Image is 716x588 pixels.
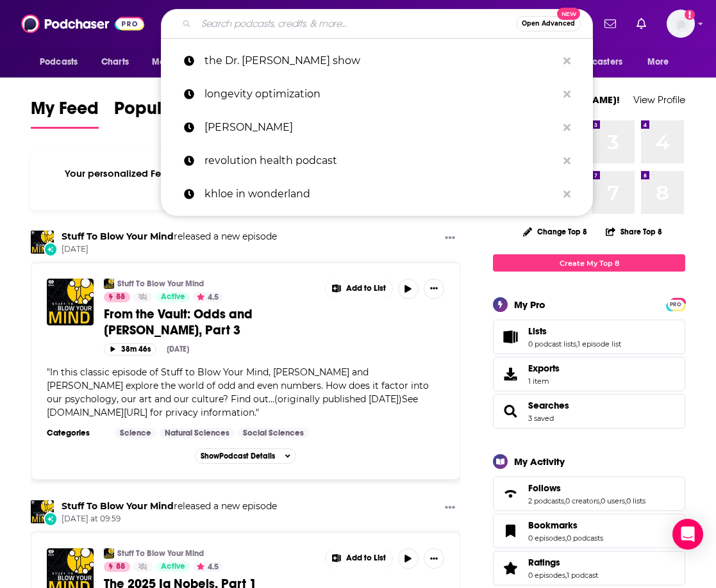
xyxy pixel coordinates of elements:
a: Stuff To Blow Your Mind [117,548,204,559]
span: , [576,339,578,348]
span: Ratings [493,551,685,585]
a: Exports [493,357,685,391]
a: Ratings [528,557,598,568]
span: 88 [116,291,125,304]
button: Show More Button [424,548,444,569]
img: User Profile [667,10,695,38]
a: longevity optimization [161,78,593,111]
a: My Feed [31,97,99,129]
button: Change Top 8 [515,224,595,240]
a: 0 creators [565,496,599,505]
img: From the Vault: Odds and Evens, Part 3 [47,279,94,325]
p: the Dr. Doug show [204,44,557,78]
div: New Episode [44,242,58,256]
button: Show More Button [440,500,460,516]
button: 38m 46s [104,343,156,355]
span: Searches [493,394,685,429]
span: , [625,496,626,505]
a: Charts [93,50,137,74]
button: Show More Button [440,231,460,247]
h3: released a new episode [62,231,277,243]
a: Create My Top 8 [493,254,685,272]
img: Stuff To Blow Your Mind [31,231,54,254]
a: Active [156,562,190,572]
a: khloe in wonderland [161,177,593,211]
img: Stuff To Blow Your Mind [104,548,114,559]
a: Searches [528,400,569,411]
span: Follows [528,482,561,494]
a: 0 podcast lists [528,339,576,348]
span: Open Advanced [522,20,575,27]
span: My Feed [31,97,99,127]
span: Charts [101,53,129,71]
span: Logged in as Ashley_Beenen [667,10,695,38]
span: Lists [493,320,685,354]
a: 0 podcasts [567,534,603,543]
span: Podcasts [40,53,78,71]
span: Add to List [346,553,386,563]
a: the Dr. [PERSON_NAME] show [161,44,593,78]
a: Ratings [497,559,523,577]
p: Chris Kresser [204,111,557,144]
span: In this classic episode of Stuff to Blow Your Mind, [PERSON_NAME] and [PERSON_NAME] explore the w... [47,366,429,418]
a: Show notifications dropdown [599,13,621,35]
a: Stuff To Blow Your Mind [62,500,174,512]
a: Follows [528,482,645,494]
button: Show profile menu [667,10,695,38]
a: Social Sciences [238,428,309,438]
a: Science [115,428,156,438]
span: Exports [528,363,560,374]
a: Stuff To Blow Your Mind [31,500,54,523]
div: [DATE] [167,345,189,354]
button: open menu [638,50,685,74]
span: More [647,53,669,71]
span: Bookmarks [528,519,578,531]
a: 2 podcasts [528,496,564,505]
button: Show More Button [424,279,444,299]
p: revolution health podcast [204,144,557,177]
span: , [564,496,565,505]
div: Your personalized Feed is curated based on the Podcasts, Creators, Users, and Lists that you Follow. [31,152,460,210]
a: Lists [528,325,621,337]
span: [DATE] at 09:59 [62,514,277,525]
a: 0 episodes [528,571,565,580]
span: Monitoring [152,53,197,71]
span: New [557,8,580,20]
img: Stuff To Blow Your Mind [104,279,114,289]
span: , [565,571,567,580]
button: ShowPodcast Details [195,448,296,464]
span: , [565,534,567,543]
a: Bookmarks [528,519,603,531]
h3: released a new episode [62,500,277,512]
span: Lists [528,325,547,337]
svg: Add a profile image [685,10,695,20]
a: Active [156,292,190,302]
button: Share Top 8 [605,219,663,244]
a: revolution health podcast [161,144,593,177]
span: From the Vault: Odds and [PERSON_NAME], Part 3 [104,306,253,338]
div: Search podcasts, credits, & more... [161,9,593,38]
a: Stuff To Blow Your Mind [117,279,204,289]
button: Show More Button [326,548,392,569]
a: 0 lists [626,496,645,505]
div: My Pro [514,298,545,311]
a: 0 users [601,496,625,505]
span: 1 item [528,377,560,386]
div: My Activity [514,455,565,468]
button: Show More Button [326,279,392,299]
p: longevity optimization [204,78,557,111]
span: Exports [497,365,523,383]
p: khloe in wonderland [204,177,557,211]
span: Bookmarks [493,514,685,548]
a: Stuff To Blow Your Mind [62,231,174,242]
a: Lists [497,328,523,346]
a: Show notifications dropdown [631,13,651,35]
button: 4.5 [193,562,222,572]
div: New Episode [44,512,58,526]
a: Natural Sciences [160,428,235,438]
a: 88 [104,292,130,302]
